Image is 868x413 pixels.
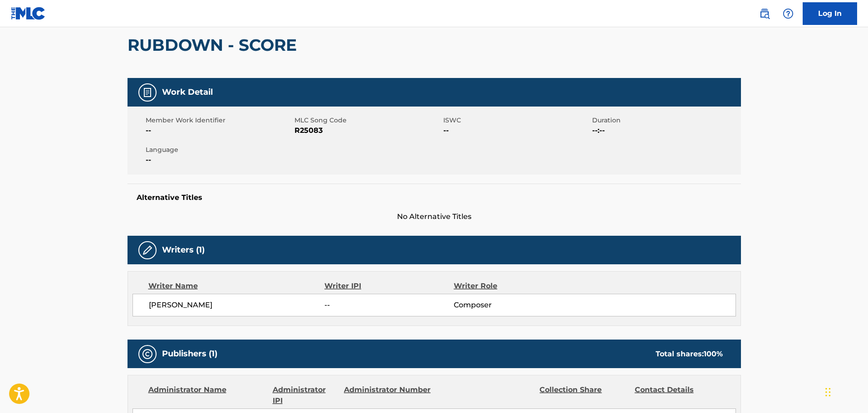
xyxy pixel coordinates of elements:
[783,8,794,19] img: help
[11,7,46,20] img: MLC Logo
[162,349,217,359] h5: Publishers (1)
[656,349,723,360] div: Total shares:
[142,349,153,360] img: Publishers
[146,116,292,125] span: Member Work Identifier
[294,125,441,136] span: R25083
[148,384,266,406] div: Administrator Name
[443,116,590,125] span: ISWC
[443,125,590,136] span: --
[142,245,153,256] img: Writers
[128,35,301,55] h2: RUBDOWN - SCORE
[146,145,292,155] span: Language
[137,193,732,202] h5: Alternative Titles
[592,116,739,125] span: Duration
[755,5,774,23] a: Public Search
[149,300,325,311] span: [PERSON_NAME]
[273,384,337,406] div: Administrator IPI
[454,300,571,311] span: Composer
[344,384,432,406] div: Administrator Number
[704,350,723,358] span: 100 %
[142,87,153,98] img: Work Detail
[162,245,205,255] h5: Writers (1)
[454,281,571,292] div: Writer Role
[146,155,292,165] span: --
[148,281,325,292] div: Writer Name
[803,2,857,25] a: Log In
[779,5,797,23] div: Help
[539,384,628,406] div: Collection Share
[146,125,292,136] span: --
[324,281,454,292] div: Writer IPI
[294,116,441,125] span: MLC Song Code
[635,384,723,406] div: Contact Details
[128,211,741,222] span: No Alternative Titles
[825,379,831,406] div: Drag
[592,125,739,136] span: --:--
[162,87,213,97] h5: Work Detail
[324,300,453,311] span: --
[759,8,770,19] img: search
[823,369,868,413] iframe: Chat Widget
